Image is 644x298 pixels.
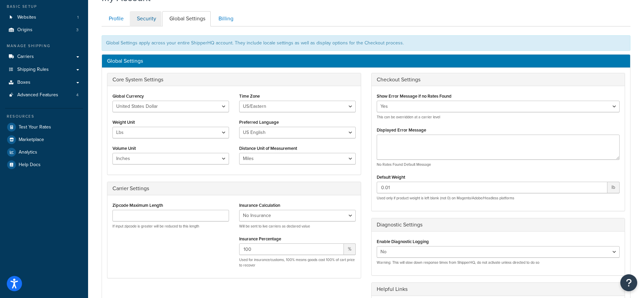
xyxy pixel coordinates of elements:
[5,76,83,89] a: Boxes
[102,11,129,26] a: Profile
[377,196,620,201] p: Used only if product weight is left blank (not 0) on Magento/Adobe/Headless platforms
[239,120,279,125] label: Preferred Language
[377,260,620,265] p: Warning: This will slow down response times from ShipperHQ, do not activate unless directed to do so
[5,89,83,101] li: Advanced Features
[5,24,83,36] li: Origins
[112,185,356,192] h3: Carrier Settings
[17,54,34,60] span: Carriers
[19,137,44,143] span: Marketplace
[239,146,297,151] label: Distance Unit of Measurement
[620,274,637,291] button: Open Resource Center
[239,203,280,208] label: Insurance Calculation
[17,67,49,73] span: Shipping Rules
[17,92,58,98] span: Advanced Features
[162,11,211,26] a: Global Settings
[76,92,79,98] span: 4
[112,77,356,83] h3: Core System Settings
[112,94,144,99] label: Global Currency
[239,257,356,268] p: Used for insurance/customs, 100% means goods cost 100% of cart price to recover
[607,182,620,193] span: lb
[19,150,37,155] span: Analytics
[17,15,36,20] span: Websites
[239,236,281,241] label: Insurance Percentage
[377,77,620,83] h3: Checkout Settings
[377,175,405,180] label: Default Weight
[130,11,162,26] a: Security
[76,27,79,33] span: 3
[5,134,83,146] a: Marketplace
[377,115,620,120] p: This can be overridden at a carrier level
[77,15,79,20] span: 1
[5,89,83,101] a: Advanced Features 4
[377,239,429,244] label: Enable Diagnostic Logging
[5,24,83,36] a: Origins 3
[5,11,83,24] li: Websites
[377,94,452,99] label: Show Error Message if no Rates Found
[17,27,33,33] span: Origins
[5,121,83,133] a: Test Your Rates
[5,43,83,49] div: Manage Shipping
[377,127,426,133] label: Displayed Error Message
[5,4,83,9] div: Basic Setup
[112,120,135,125] label: Weight Unit
[344,243,356,255] span: %
[5,146,83,158] a: Analytics
[112,224,229,229] p: If input zipcode is greater will be reduced to this length
[112,146,136,151] label: Volume Unit
[377,162,620,167] p: No Rates Found Default Message
[377,286,620,292] h3: Helpful Links
[112,203,163,208] label: Zipcode Maximum Length
[239,94,260,99] label: Time Zone
[19,124,51,130] span: Test Your Rates
[102,35,630,51] div: Global Settings apply across your entire ShipperHQ account. They include locale settings as well ...
[211,11,239,26] a: Billing
[107,58,625,64] h3: Global Settings
[5,11,83,24] a: Websites 1
[5,63,83,76] a: Shipping Rules
[377,222,620,228] h3: Diagnostic Settings
[19,162,41,168] span: Help Docs
[239,224,356,229] p: Will be sent to live carriers as declared value
[17,80,30,85] span: Boxes
[5,114,83,119] div: Resources
[5,159,83,171] a: Help Docs
[5,51,83,63] a: Carriers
